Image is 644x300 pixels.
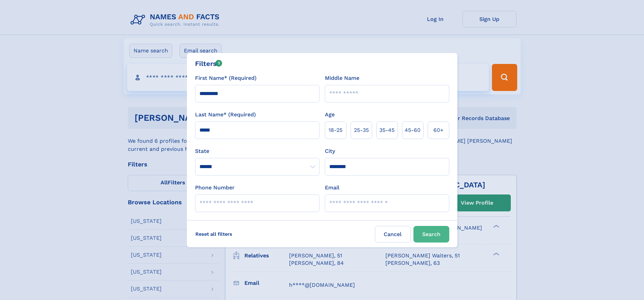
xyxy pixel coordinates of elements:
label: Reset all filters [191,226,237,242]
button: Search [413,226,449,243]
span: 25‑35 [354,126,369,134]
div: Filters [195,59,222,69]
label: Email [325,184,339,192]
span: 60+ [433,126,444,134]
label: City [325,147,335,155]
span: 45‑60 [405,126,421,134]
label: State [195,147,319,155]
label: Phone Number [195,184,235,192]
span: 35‑45 [379,126,395,134]
label: Last Name* (Required) [195,111,256,119]
span: 18‑25 [329,126,342,134]
label: Middle Name [325,74,359,82]
label: First Name* (Required) [195,74,257,82]
label: Age [325,111,335,119]
label: Cancel [375,226,411,243]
